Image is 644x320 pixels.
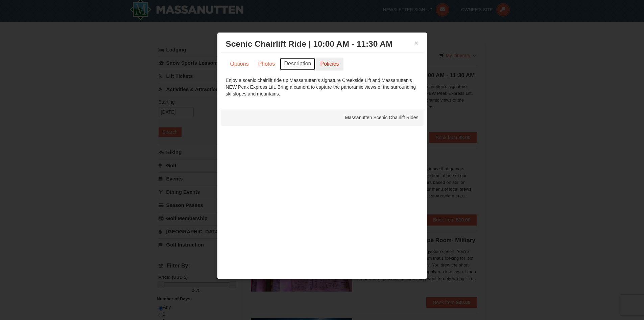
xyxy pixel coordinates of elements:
[226,58,253,70] a: Options
[221,109,424,126] div: Massanutten Scenic Chairlift Rides
[316,58,343,70] a: Policies
[414,40,419,46] button: ×
[226,77,419,97] div: Enjoy a scenic chairlift ride up Massanutten’s signature Creekside Lift and Massanutten's NEW Pea...
[280,58,315,70] a: Description
[226,39,419,49] h3: Scenic Chairlift Ride | 10:00 AM - 11:30 AM
[254,58,280,70] a: Photos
